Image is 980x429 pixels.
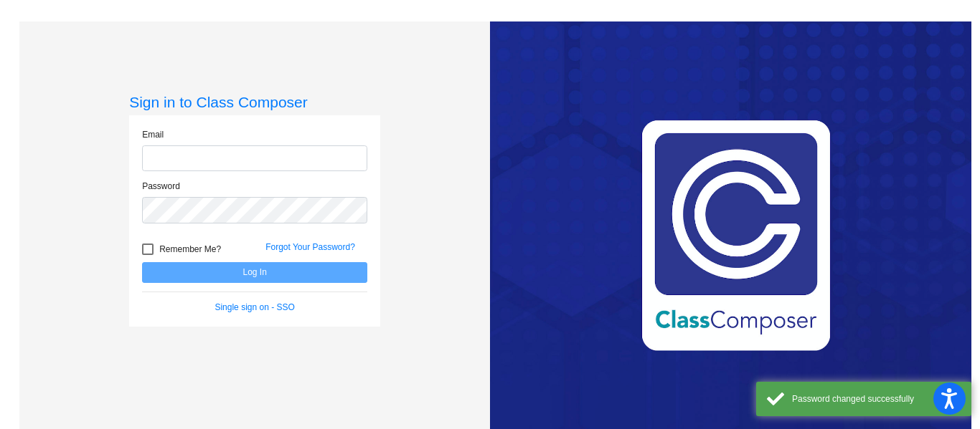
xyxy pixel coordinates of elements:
[265,242,355,252] a: Forgot Your Password?
[159,241,221,258] span: Remember Me?
[142,180,180,193] label: Password
[215,302,294,312] a: Single sign on - SSO
[129,93,380,111] h3: Sign in to Class Composer
[142,128,164,141] label: Email
[142,262,367,283] button: Log In
[792,392,961,405] div: Password changed successfully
